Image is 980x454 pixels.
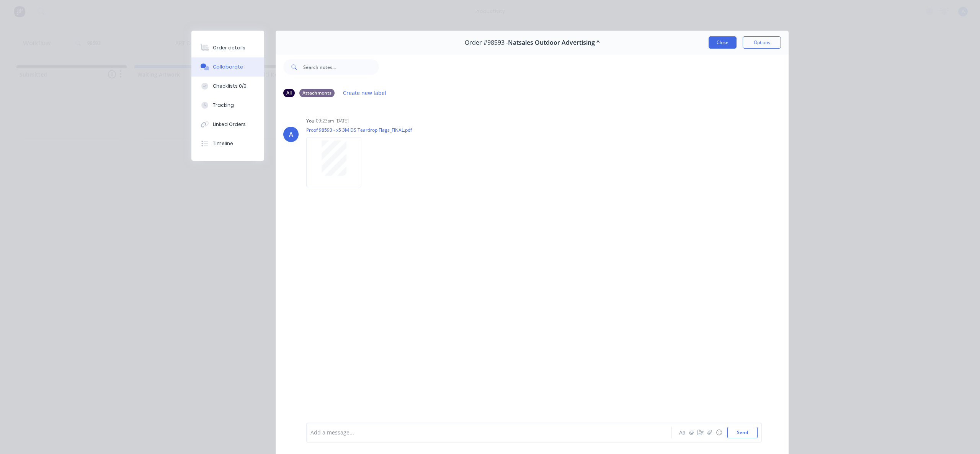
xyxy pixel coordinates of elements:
div: Checklists 0/0 [213,83,247,90]
div: A [289,130,293,139]
button: Linked Orders [191,115,264,134]
button: @ [687,428,696,437]
button: Options [743,36,781,49]
button: Checklists 0/0 [191,77,264,96]
button: ☺ [714,428,724,437]
button: Send [727,427,758,438]
div: Timeline [213,140,233,147]
button: Close [709,36,737,49]
input: Search notes... [303,59,379,75]
button: Tracking [191,96,264,115]
div: All [283,89,295,97]
button: Timeline [191,134,264,153]
span: Order #98593 - [465,39,508,46]
div: 09:23am [DATE] [316,118,349,124]
div: You [306,118,314,124]
button: Collaborate [191,57,264,77]
div: Collaborate [213,64,243,70]
button: Aa [678,428,687,437]
div: Linked Orders [213,121,246,128]
div: Order details [213,44,245,51]
div: Tracking [213,102,234,109]
span: Natsales Outdoor Advertising ^ [508,39,600,46]
div: Attachments [299,89,335,97]
button: Order details [191,38,264,57]
p: Proof 98593 - x5 3M DS Teardrop Flags_FINAL.pdf [306,127,412,133]
button: Create new label [339,88,390,98]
